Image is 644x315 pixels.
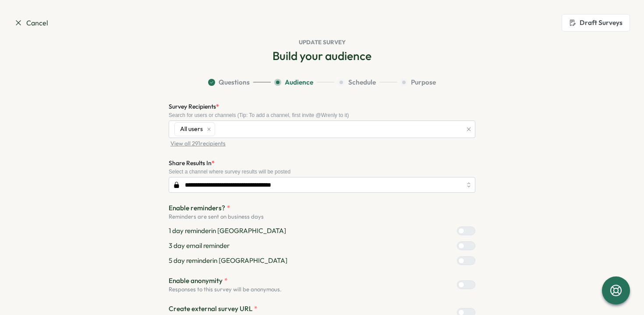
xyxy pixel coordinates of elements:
[14,39,630,46] h1: Update Survey
[169,226,286,236] p: 1 day reminder in [GEOGRAPHIC_DATA]
[169,103,216,110] span: Survey Recipients
[169,159,212,167] span: Share Results In
[411,78,436,87] span: Purpose
[169,256,287,265] p: 5 day reminder in [GEOGRAPHIC_DATA]
[169,304,340,314] p: Create external survey URL
[274,78,334,87] button: Audience
[285,78,313,87] span: Audience
[169,112,475,118] div: Search for users or channels (Tip: To add a channel, first invite @Wrenly to it)
[169,286,282,294] p: Responses to this survey will be anonymous.
[338,78,397,87] button: Schedule
[208,78,271,87] button: Questions
[348,78,376,87] span: Schedule
[169,213,475,221] p: Reminders are sent on business days
[169,241,230,251] p: 3 day email reminder
[180,124,203,134] span: All users
[400,78,436,87] button: Purpose
[169,169,475,175] div: Select a channel where survey results will be posted
[170,140,226,148] span: View all 291 recipients
[169,276,223,286] span: Enable anonymity
[562,14,630,32] button: Draft Surveys
[219,78,250,87] span: Questions
[14,18,48,28] a: Cancel
[169,203,225,213] span: Enable reminders?
[272,48,372,64] h2: Build your audience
